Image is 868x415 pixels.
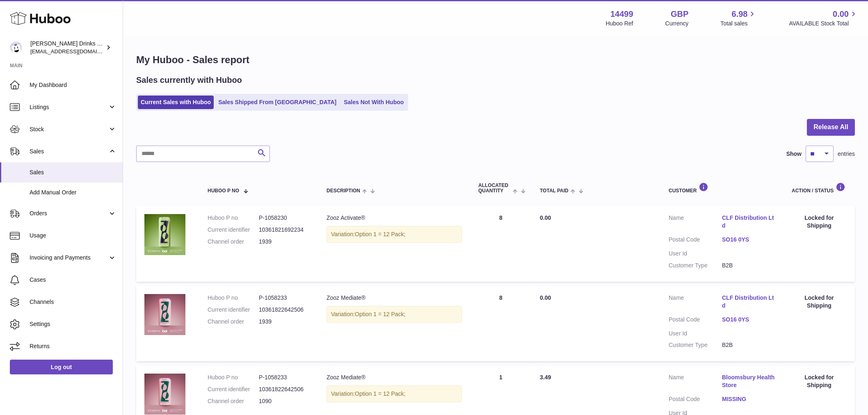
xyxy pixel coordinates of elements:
[669,316,722,326] dt: Postal Code
[208,226,259,234] dt: Current identifier
[208,306,259,314] dt: Current identifier
[259,397,310,405] dd: 1090
[807,119,855,136] button: Release All
[30,169,116,176] span: Sales
[30,48,121,55] span: [EMAIL_ADDRESS][DOMAIN_NAME]
[259,226,310,234] dd: 10361821692234
[722,316,775,324] a: SO16 0YS
[665,20,689,27] div: Currency
[30,103,108,111] span: Listings
[540,294,551,301] span: 0.00
[208,397,259,405] dt: Channel order
[327,214,462,222] div: Zooz Activate®
[540,188,569,194] span: Total paid
[208,188,239,194] span: Huboo P no
[669,250,722,258] dt: User Id
[720,9,757,27] a: 6.98 Total sales
[722,294,775,310] a: CLF Distribution Ltd
[136,53,855,66] h1: My Huboo - Sales report
[610,9,633,20] strong: 14499
[10,41,22,54] img: internalAdmin-14499@internal.huboo.com
[10,360,113,374] a: Log out
[792,214,847,230] div: Locked for Shipping
[720,20,757,27] span: Total sales
[327,306,462,323] div: Variation:
[355,311,405,317] span: Option 1 = 12 Pack;
[30,81,116,89] span: My Dashboard
[355,231,405,237] span: Option 1 = 12 Pack;
[722,374,775,389] a: Bloomsbury Health Store
[30,342,116,350] span: Returns
[144,214,185,255] img: ACTIVATE_1_9d49eb03-ef52-4e5c-b688-9860ae38d943.png
[732,9,748,20] span: 6.98
[327,385,462,402] div: Variation:
[30,210,108,217] span: Orders
[470,206,532,281] td: 8
[136,75,242,86] h2: Sales currently with Huboo
[341,96,407,109] a: Sales Not With Huboo
[259,238,310,246] dd: 1939
[259,374,310,381] dd: P-1058233
[470,286,532,361] td: 8
[30,320,116,328] span: Settings
[671,9,688,20] strong: GBP
[138,96,214,109] a: Current Sales with Huboo
[259,385,310,393] dd: 10361822642506
[215,96,339,109] a: Sales Shipped From [GEOGRAPHIC_DATA]
[259,294,310,302] dd: P-1058233
[540,374,551,381] span: 3.49
[789,9,858,27] a: 0.00 AVAILABLE Stock Total
[208,294,259,302] dt: Huboo P no
[722,262,775,269] dd: B2B
[208,318,259,326] dt: Channel order
[669,330,722,337] dt: User Id
[208,374,259,381] dt: Huboo P no
[144,374,185,415] img: MEDIATE_1_68be7b9d-234d-4eb2-b0ee-639b03038b08.png
[355,390,405,397] span: Option 1 = 12 Pack;
[669,214,722,232] dt: Name
[259,318,310,326] dd: 1939
[30,189,116,196] span: Add Manual Order
[259,306,310,314] dd: 10361822642506
[208,214,259,222] dt: Huboo P no
[327,226,462,243] div: Variation:
[30,125,108,133] span: Stock
[327,294,462,302] div: Zooz Mediate®
[786,150,802,158] label: Show
[478,183,511,194] span: ALLOCATED Quantity
[792,294,847,310] div: Locked for Shipping
[208,238,259,246] dt: Channel order
[722,341,775,349] dd: B2B
[669,395,722,405] dt: Postal Code
[669,236,722,246] dt: Postal Code
[327,188,360,194] span: Description
[259,214,310,222] dd: P-1058230
[144,294,185,335] img: MEDIATE_1_68be7b9d-234d-4eb2-b0ee-639b03038b08.png
[30,254,108,262] span: Invoicing and Payments
[722,395,775,403] a: MISSING
[669,294,722,312] dt: Name
[30,298,116,306] span: Channels
[722,214,775,230] a: CLF Distribution Ltd
[327,374,462,381] div: Zooz Mediate®
[792,374,847,389] div: Locked for Shipping
[792,182,847,194] div: Action / Status
[30,40,104,55] div: [PERSON_NAME] Drinks LTD (t/a Zooz)
[838,150,855,158] span: entries
[669,341,722,349] dt: Customer Type
[540,214,551,221] span: 0.00
[208,385,259,393] dt: Current identifier
[669,374,722,391] dt: Name
[833,9,849,20] span: 0.00
[606,20,633,27] div: Huboo Ref
[789,20,858,27] span: AVAILABLE Stock Total
[30,276,116,284] span: Cases
[722,236,775,244] a: SO16 0YS
[30,232,116,239] span: Usage
[669,262,722,269] dt: Customer Type
[30,148,108,155] span: Sales
[669,182,775,194] div: Customer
